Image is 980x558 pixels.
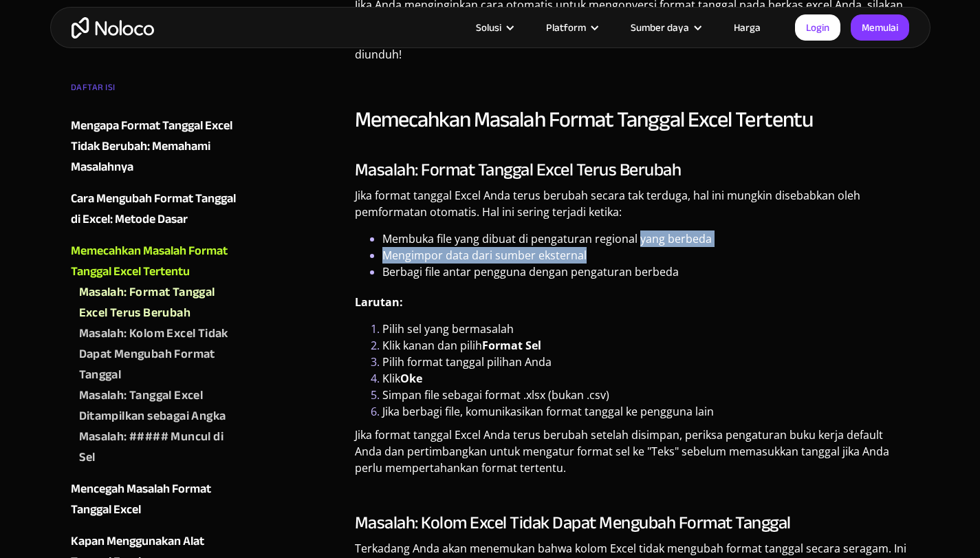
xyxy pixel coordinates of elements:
[382,321,514,336] font: Pilih sel yang bermasalah
[355,506,791,539] font: Masalah: Kolom Excel Tidak Dapat Mengubah Format Tanggal
[382,264,679,279] font: Berbagi file antar pengguna dengan pengaturan berbeda
[71,241,237,282] a: Memecahkan Masalah Format Tanggal Excel Tertentu
[851,14,909,41] a: Memulai
[71,239,228,283] font: Memecahkan Masalah Format Tanggal Excel Tertentu
[355,153,682,186] font: Masalah: Format Tanggal Excel Terus Berubah
[71,479,237,520] a: Mencegah Masalah Format Tanggal Excel
[355,294,403,310] font: Larutan:
[71,187,236,230] font: Cara Mengubah Format Tanggal di Excel: Metode Dasar
[355,427,889,475] font: Jika format tanggal Excel Anda terus berubah setelah disimpan, periksa pengaturan buku kerja defa...
[71,116,237,178] a: Mengapa Format Tanggal Excel Tidak Berubah: Memahami Masalahnya
[529,19,613,36] div: Platform
[79,425,224,469] font: Masalah: ##### Muncul di Sel
[79,323,237,385] a: Masalah: Kolom Excel Tidak Dapat Mengubah Format Tanggal
[79,427,237,468] a: Masalah: ##### Muncul di Sel
[382,354,552,369] font: Pilih format tanggal pilihan Anda
[806,18,829,37] font: Login
[476,18,501,37] font: Solusi
[631,18,689,37] font: Sumber daya
[382,231,712,246] font: Membuka file yang dibuat di pengaturan regional yang berbeda
[382,371,400,386] font: Klik
[355,188,860,219] font: Jika format tanggal Excel Anda terus berubah secara tak terduga, hal ini mungkin disebabkan oleh ...
[72,17,154,39] a: rumah
[400,371,422,386] font: Oke
[482,338,541,353] font: Format Sel
[382,248,587,263] font: Mengimpor data dari sumber eksternal
[382,404,714,419] font: Jika berbagi file, komunikasikan format tanggal ke pengguna lain
[79,384,226,427] font: Masalah: Tanggal Excel Ditampilkan sebagai Angka
[355,99,813,140] font: Memecahkan Masalah Format Tanggal Excel Tertentu
[613,19,717,36] div: Sumber daya
[79,282,237,323] a: Masalah: Format Tanggal Excel Terus Berubah
[79,322,228,386] font: Masalah: Kolom Excel Tidak Dapat Mengubah Format Tanggal
[862,18,898,37] font: Memulai
[79,281,215,324] font: Masalah: Format Tanggal Excel Terus Berubah
[71,477,211,521] font: Mencegah Masalah Format Tanggal Excel
[71,114,232,178] font: Mengapa Format Tanggal Excel Tidak Berubah: Memahami Masalahnya
[546,18,586,37] font: Platform
[795,14,840,41] a: Login
[71,189,237,230] a: Cara Mengubah Format Tanggal di Excel: Metode Dasar
[717,19,778,36] a: Harga
[71,79,116,96] font: DAFTAR ISI
[382,338,482,353] font: Klik kanan dan pilih
[459,19,529,36] div: Solusi
[734,18,761,37] font: Harga
[382,387,609,403] font: Simpan file sebagai format .xlsx (bukan .csv)
[79,385,237,427] a: Masalah: Tanggal Excel Ditampilkan sebagai Angka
